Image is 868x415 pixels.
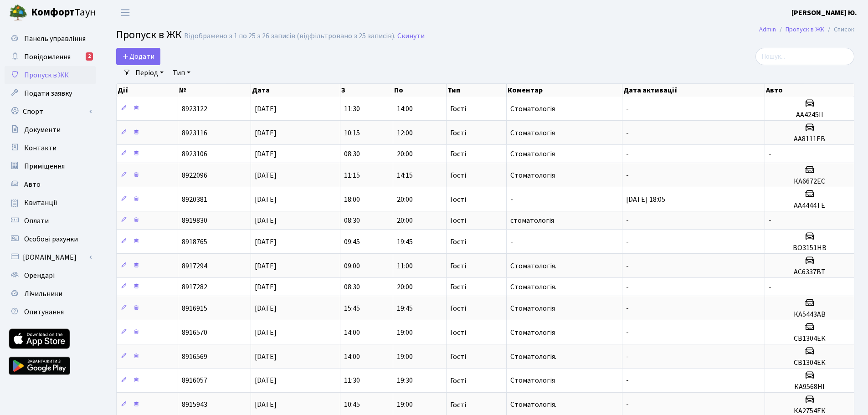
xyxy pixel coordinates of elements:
span: 09:45 [344,237,360,247]
span: 19:00 [397,400,413,410]
span: [DATE] [255,303,277,313]
span: 19:30 [397,376,413,386]
a: Квитанції [5,194,96,212]
span: Повідомлення [24,52,71,62]
span: 8923116 [182,128,207,138]
span: Стоматологія [510,303,555,313]
span: [DATE] [255,237,277,247]
span: Орендарі [24,271,55,281]
span: - [626,282,629,292]
span: Додати [122,51,154,61]
span: - [626,303,629,313]
span: - [626,149,629,159]
h5: AA4245II [769,111,850,119]
span: - [769,149,771,159]
span: Стоматологія [510,104,555,114]
span: 11:30 [344,104,360,114]
span: 15:45 [344,303,360,313]
span: 11:00 [397,261,413,271]
img: logo.png [9,4,27,22]
span: 8917282 [182,282,207,292]
li: Список [824,25,854,35]
span: стоматологія [510,215,554,225]
b: Комфорт [31,5,75,20]
th: Дії [117,84,178,97]
span: Стоматологія. [510,352,556,362]
span: Документи [24,125,61,135]
h5: КА9568НІ [769,383,850,391]
span: 20:00 [397,215,413,225]
span: Подати заявку [24,88,72,98]
span: Гості [450,129,466,137]
a: Документи [5,121,96,139]
span: Особові рахунки [24,234,78,244]
span: - [769,282,771,292]
span: 8919830 [182,215,207,225]
span: Гості [450,401,466,409]
span: 8920381 [182,195,207,205]
span: 12:00 [397,128,413,138]
a: Спорт [5,102,96,121]
span: Гості [450,305,466,312]
span: - [510,195,513,205]
span: Гості [450,105,466,113]
span: 20:00 [397,282,413,292]
a: Тип [169,65,194,81]
h5: КА6672ЕС [769,177,850,186]
h5: АА8111ЕВ [769,135,850,143]
span: 11:30 [344,376,360,386]
span: 14:00 [344,328,360,338]
span: Гості [450,196,466,203]
a: Приміщення [5,157,96,175]
span: 8923122 [182,104,207,114]
span: Панель управління [24,34,86,44]
h5: АС6337ВТ [769,268,850,277]
th: Дата [251,84,340,97]
span: [DATE] [255,149,277,159]
a: Пропуск в ЖК [5,66,96,84]
th: Коментар [507,84,622,97]
a: [PERSON_NAME] Ю. [791,7,857,18]
span: Гості [450,283,466,291]
span: - [510,237,513,247]
span: 08:30 [344,282,360,292]
button: Переключити навігацію [114,5,137,20]
a: Оплати [5,212,96,230]
th: № [178,84,251,97]
span: - [626,261,629,271]
span: Лічильники [24,289,62,299]
th: З [340,84,394,97]
span: 08:30 [344,215,360,225]
span: 8922096 [182,170,207,180]
span: Стоматологія [510,128,555,138]
span: 19:00 [397,352,413,362]
a: [DOMAIN_NAME] [5,248,96,266]
span: [DATE] 18:05 [626,195,665,205]
span: - [626,352,629,362]
a: Панель управління [5,30,96,48]
span: Оплати [24,216,49,226]
span: Стоматологія [510,328,555,338]
a: Особові рахунки [5,230,96,248]
span: Гості [450,262,466,270]
th: Дата активації [622,84,765,97]
h5: КА5443АВ [769,310,850,319]
span: 8916057 [182,376,207,386]
span: [DATE] [255,128,277,138]
h5: СВ1304ЕК [769,334,850,343]
span: 09:00 [344,261,360,271]
span: [DATE] [255,352,277,362]
span: 11:15 [344,170,360,180]
span: Стоматологія. [510,261,556,271]
th: Тип [447,84,507,97]
span: [DATE] [255,104,277,114]
span: Гості [450,353,466,360]
span: 20:00 [397,149,413,159]
span: 8916915 [182,303,207,313]
span: Гості [450,217,466,224]
span: Стоматологія [510,376,555,386]
span: - [626,128,629,138]
span: Авто [24,179,41,190]
a: Контакти [5,139,96,157]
